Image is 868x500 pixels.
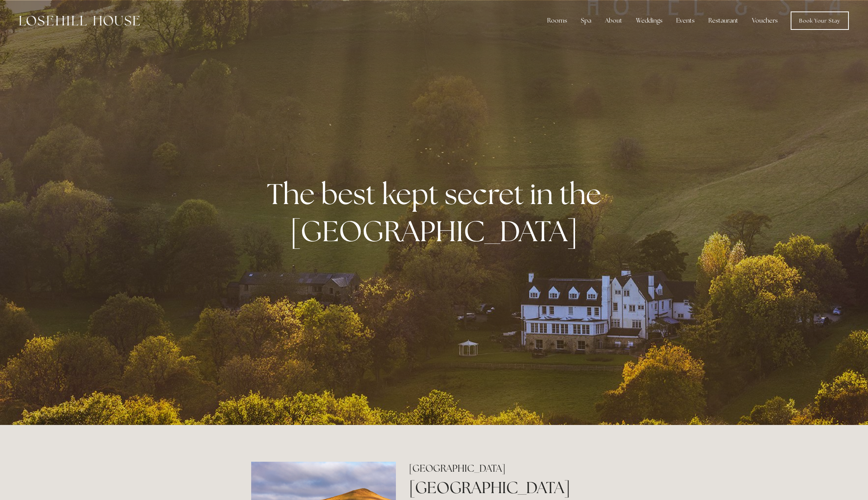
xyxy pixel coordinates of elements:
strong: The best kept secret in the [GEOGRAPHIC_DATA] [267,175,607,250]
img: Losehill House [19,16,140,26]
h1: [GEOGRAPHIC_DATA] [409,476,617,499]
div: Weddings [630,13,669,28]
div: Rooms [541,13,573,28]
h2: [GEOGRAPHIC_DATA] [409,462,617,475]
div: About [599,13,628,28]
a: Vouchers [746,13,784,28]
a: Book Your Stay [791,11,849,30]
div: Events [670,13,701,28]
div: Spa [575,13,597,28]
div: Restaurant [702,13,744,28]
